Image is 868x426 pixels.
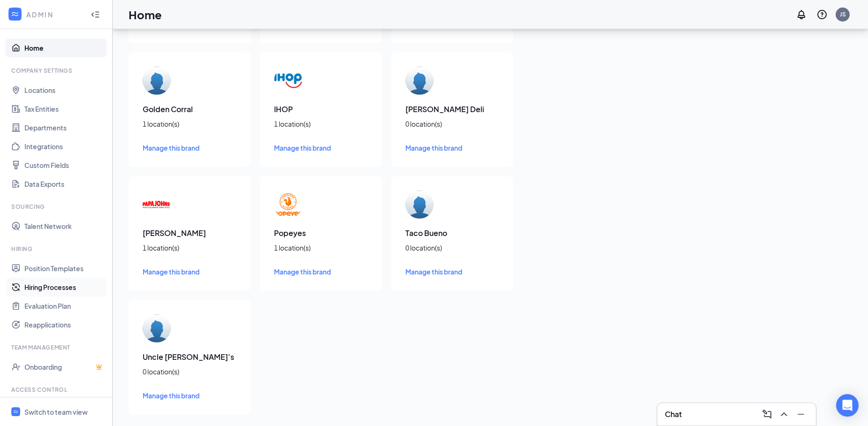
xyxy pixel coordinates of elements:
[274,104,368,114] h3: IHOP
[274,228,368,238] h3: Popeyes
[129,7,162,23] h1: Home
[143,267,199,276] span: Manage this brand
[91,10,100,19] svg: Collapse
[24,315,105,334] a: Reapplications
[761,409,773,420] svg: ComposeMessage
[143,104,236,114] h3: Golden Corral
[143,243,236,252] div: 1 location(s)
[24,407,88,417] div: Switch to team view
[274,67,302,95] img: IHOP logo
[405,266,499,277] a: Manage this brand
[143,144,199,152] span: Manage this brand
[143,390,236,401] a: Manage this brand
[405,144,462,152] span: Manage this brand
[777,407,792,422] button: ChevronUp
[143,314,171,342] img: Uncle Julio's logo
[665,409,682,419] h3: Chat
[26,10,82,19] div: ADMIN
[143,119,236,129] div: 1 location(s)
[143,190,171,219] img: Papa Johns logo
[793,407,808,422] button: Minimize
[795,409,807,420] svg: Minimize
[405,190,434,219] img: Taco Bueno logo
[143,391,199,400] span: Manage this brand
[405,119,499,129] div: 0 location(s)
[405,228,499,238] h3: Taco Bueno
[24,118,105,137] a: Departments
[405,67,434,95] img: McAlister's Deli logo
[24,38,105,57] a: Home
[10,9,20,19] svg: WorkstreamLogo
[143,143,236,153] a: Manage this brand
[11,386,103,394] div: Access control
[11,343,103,351] div: Team Management
[24,278,105,297] a: Hiring Processes
[836,394,859,417] div: Open Intercom Messenger
[24,137,105,156] a: Integrations
[274,243,368,252] div: 1 location(s)
[24,99,105,118] a: Tax Entities
[11,245,103,253] div: Hiring
[24,358,105,376] a: OnboardingCrown
[24,259,105,278] a: Position Templates
[274,190,302,219] img: Popeyes logo
[143,228,236,238] h3: [PERSON_NAME]
[11,67,103,75] div: Company Settings
[760,407,775,422] button: ComposeMessage
[274,267,331,276] span: Manage this brand
[24,217,105,236] a: Talent Network
[24,156,105,175] a: Custom Fields
[274,266,368,277] a: Manage this brand
[816,9,828,20] svg: QuestionInfo
[143,67,171,95] img: Golden Corral logo
[143,367,236,376] div: 0 location(s)
[143,266,236,277] a: Manage this brand
[796,9,807,20] svg: Notifications
[24,81,105,99] a: Locations
[274,119,368,129] div: 1 location(s)
[840,10,846,18] div: JS
[274,143,368,153] a: Manage this brand
[274,144,331,152] span: Manage this brand
[405,104,499,114] h3: [PERSON_NAME] Deli
[778,409,790,420] svg: ChevronUp
[24,175,105,193] a: Data Exports
[405,243,499,252] div: 0 location(s)
[143,352,236,362] h3: Uncle [PERSON_NAME]'s
[405,267,462,276] span: Manage this brand
[24,297,105,315] a: Evaluation Plan
[11,203,103,211] div: Sourcing
[13,409,19,415] svg: WorkstreamLogo
[405,143,499,153] a: Manage this brand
